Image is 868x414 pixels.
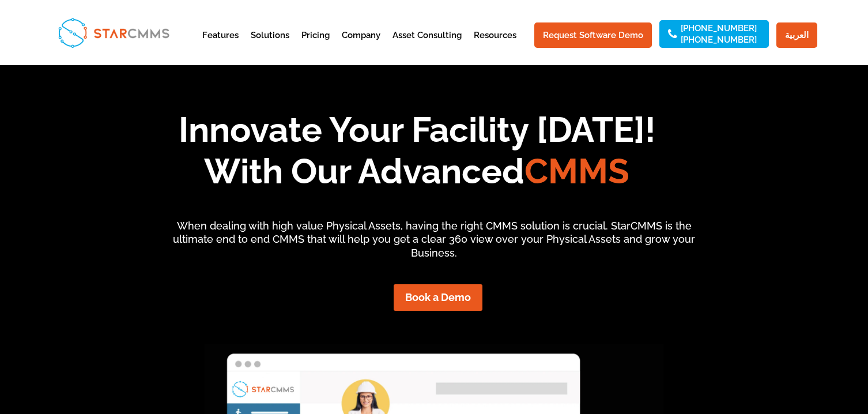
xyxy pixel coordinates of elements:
a: Solutions [251,31,289,59]
a: Book a Demo [394,284,482,310]
a: Pricing [301,31,330,59]
a: Features [202,31,239,59]
a: Company [342,31,380,59]
p: When dealing with high value Physical Assets, having the right CMMS solution is crucial. StarCMMS... [163,219,706,260]
a: العربية [776,22,817,48]
a: [PHONE_NUMBER] [681,36,757,44]
img: StarCMMS [53,13,174,52]
a: [PHONE_NUMBER] [681,24,757,32]
a: Request Software Demo [534,22,652,48]
a: Resources [474,31,516,59]
a: Asset Consulting [393,31,462,59]
span: CMMS [524,151,629,191]
h1: Innovate Your Facility [DATE]! With Our Advanced [17,109,817,198]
